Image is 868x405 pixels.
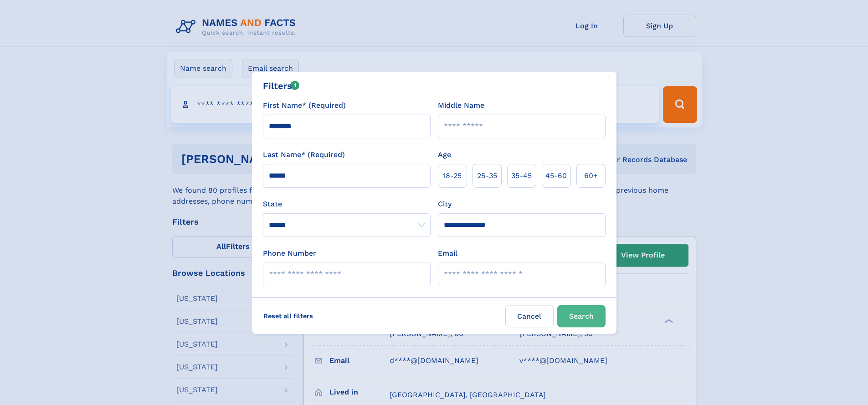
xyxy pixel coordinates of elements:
[263,100,346,111] label: First Name* (Required)
[257,305,319,327] label: Reset all filters
[263,79,300,93] div: Filters
[557,305,606,327] button: Search
[438,100,484,111] label: Middle Name
[438,149,451,160] label: Age
[511,170,532,181] span: 35‑45
[584,170,598,181] span: 60+
[263,199,431,210] label: State
[263,248,316,259] label: Phone Number
[263,149,345,160] label: Last Name* (Required)
[443,170,462,181] span: 18‑25
[505,305,554,327] label: Cancel
[438,248,457,259] label: Email
[438,199,452,210] label: City
[477,170,497,181] span: 25‑35
[545,170,567,181] span: 45‑60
